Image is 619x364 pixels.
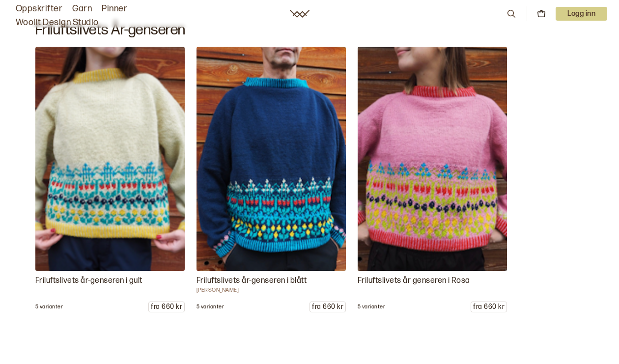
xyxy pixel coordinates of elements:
[197,275,346,287] p: Friluftslivets år-genseren i blått
[358,275,507,287] p: Friluftslivets år genseren i Rosa
[72,2,92,16] a: Garn
[16,2,62,16] a: Oppskrifter
[556,7,607,21] button: User dropdown
[16,16,99,30] a: Woolit Design Studio
[310,302,345,312] p: fra 660 kr
[556,7,607,21] p: Logg inn
[197,47,346,271] img: Anna Spjelkavik Friluftslivgenseren Genseren består av de mange fine fargene du kan finne ute på ...
[290,10,309,18] a: Woolit
[197,303,224,310] p: 5 varianter
[471,302,506,312] p: fra 660 kr
[197,287,346,294] p: [PERSON_NAME]
[358,303,385,310] p: 5 varianter
[35,47,185,271] img: Genseren består av de mange fine fargene du kan finne ute på tur, i form av blomster, planter og ...
[102,2,127,16] a: Pinner
[358,47,507,271] img: Friluftslivgenseren Genseren består av de mange fine fargene du kan finne ute på tur, i form av b...
[197,47,346,312] a: Anna Spjelkavik Friluftslivgenseren Genseren består av de mange fine fargene du kan finne ute på ...
[35,21,584,39] h2: Friluftslivets År-genseren
[358,47,507,312] a: Friluftslivgenseren Genseren består av de mange fine fargene du kan finne ute på tur, i form av b...
[149,302,184,312] p: fra 660 kr
[35,303,63,310] p: 5 varianter
[35,275,185,287] p: Friluftslivets år-genseren i gult
[35,47,185,312] a: Genseren består av de mange fine fargene du kan finne ute på tur, i form av blomster, planter og ...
